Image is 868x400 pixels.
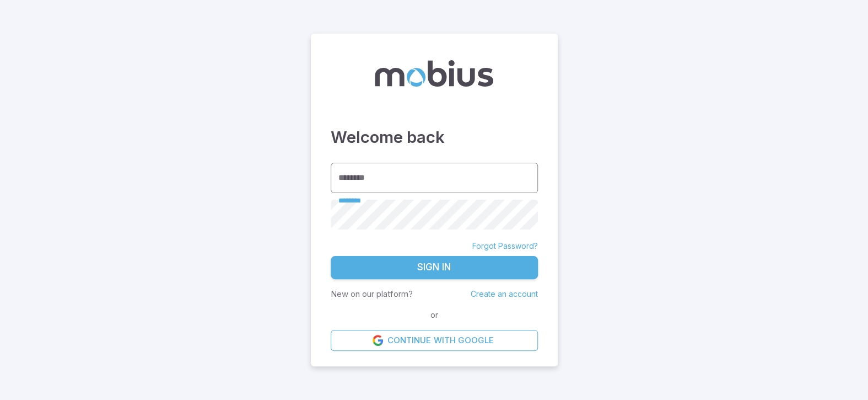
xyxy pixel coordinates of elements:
a: Forgot Password? [472,241,538,252]
a: Create an account [471,289,538,298]
a: Continue with Google [331,330,538,351]
button: Sign In [331,256,538,279]
p: New on our platform? [331,288,413,300]
span: or [428,309,441,321]
h3: Welcome back [331,125,538,150]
